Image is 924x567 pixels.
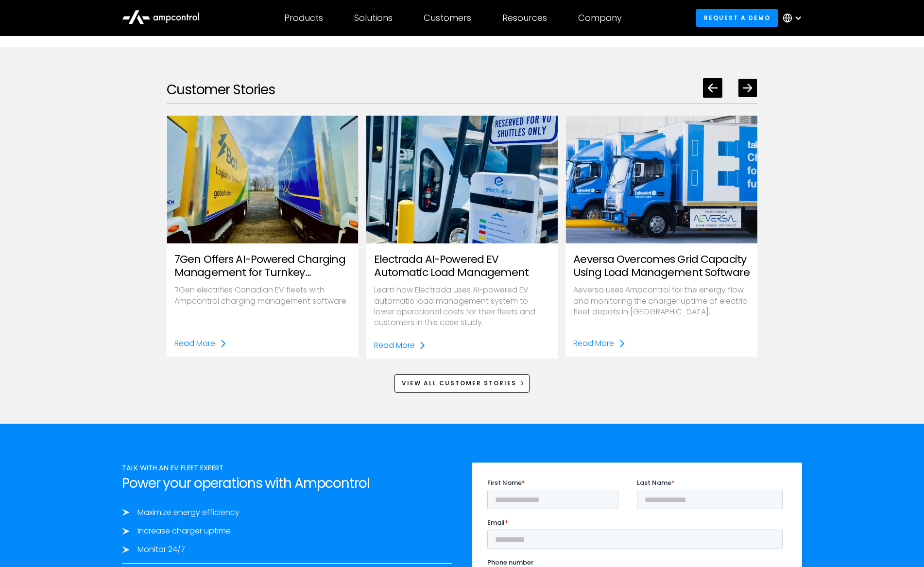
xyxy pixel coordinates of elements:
[354,13,393,23] div: Solutions
[366,116,558,359] div: 6 / 8
[502,13,547,23] div: Resources
[703,78,722,98] div: Previous slide
[174,338,215,349] div: Read More
[374,340,415,351] div: Read More
[137,544,185,555] div: Monitor 24/7
[167,82,275,98] h2: Customer Stories
[174,253,351,279] h3: 7Gen Offers AI-Powered Charging Management for Turnkey Solutions
[137,507,240,518] div: Maximize energy efficiency
[122,463,452,473] div: TALK WITH AN EV FLEET EXPERT
[573,253,750,279] h3: Aeversa Overcomes Grid Capacity Using Load Management Software
[394,374,530,392] a: View All Customer Stories
[696,9,778,27] a: Request a demo
[284,13,323,23] div: Products
[578,13,622,23] div: Company
[174,338,227,349] a: Read More
[374,340,427,351] a: Read More
[424,13,471,23] div: Customers
[167,116,359,357] div: 5 / 8
[565,116,757,357] div: 7 / 8
[573,338,614,349] div: Read More
[137,526,231,536] div: Increase charger uptime
[122,475,452,492] h2: Power your operations with Ampcontrol
[573,285,750,317] p: Aeversa uses Ampcontrol for the energy flow and monitoring the charger uptime of electric fleet d...
[402,379,516,388] div: View All Customer Stories
[374,285,550,328] p: Learn how Electrada uses AI-powered EV automatic load management system to lower operational cost...
[573,338,626,349] a: Read More
[174,285,351,307] p: 7Gen electrifies Canadian EV fleets with Ampcontrol charging management software
[374,253,550,279] h3: Electrada AI-Powered EV Automatic Load Management
[738,79,757,97] div: Next slide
